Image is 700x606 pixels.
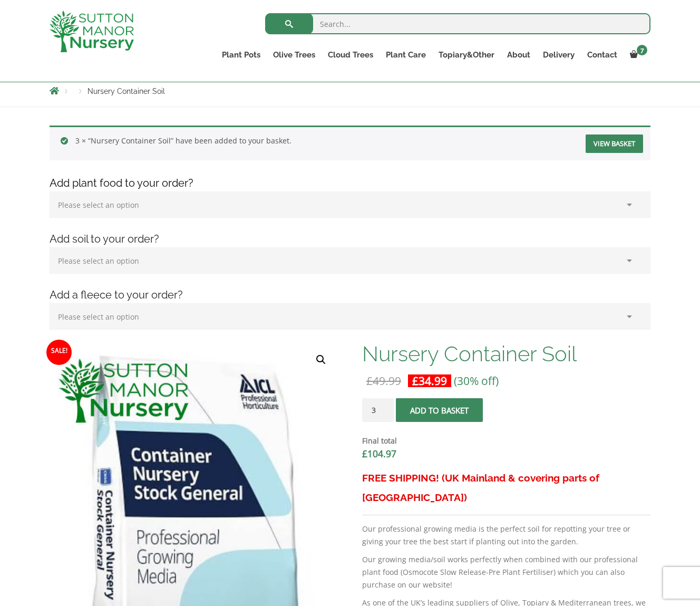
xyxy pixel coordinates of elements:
[637,45,647,55] span: 7
[501,47,537,62] a: About
[50,11,134,52] img: logo
[366,373,401,388] bdi: 49.99
[454,373,499,388] span: (30% off)
[50,126,650,160] div: 3 × “Nursery Container Soil” have been added to your basket.
[362,447,396,460] bdi: 104.97
[322,47,380,62] a: Cloud Trees
[42,287,658,303] h4: Add a fleece to your order?
[366,373,373,388] span: £
[412,373,419,388] span: £
[46,340,72,365] span: Sale!
[537,47,581,62] a: Delivery
[396,398,483,422] button: Add to basket
[586,134,643,153] a: View basket
[412,373,447,388] bdi: 34.99
[362,398,394,422] input: Product quantity
[432,47,501,62] a: Topiary&Other
[50,86,650,95] nav: Breadcrumbs
[362,435,650,447] dt: Final total
[380,47,432,62] a: Plant Care
[87,87,165,95] span: Nursery Container Soil
[42,175,658,191] h4: Add plant food to your order?
[216,47,267,62] a: Plant Pots
[265,13,650,34] input: Search...
[581,47,624,62] a: Contact
[362,447,367,460] span: £
[362,523,650,548] p: Our professional growing media is the perfect soil for repotting your tree or giving your tree th...
[362,343,650,365] h1: Nursery Container Soil
[312,350,330,369] a: View full-screen image gallery
[362,468,650,507] h3: FREE SHIPPING! (UK Mainland & covering parts of [GEOGRAPHIC_DATA])
[267,47,322,62] a: Olive Trees
[624,47,650,62] a: 7
[362,553,650,591] p: Our growing media/soil works perfectly when combined with our professional plant food (Osmocote S...
[42,231,658,247] h4: Add soil to your order?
